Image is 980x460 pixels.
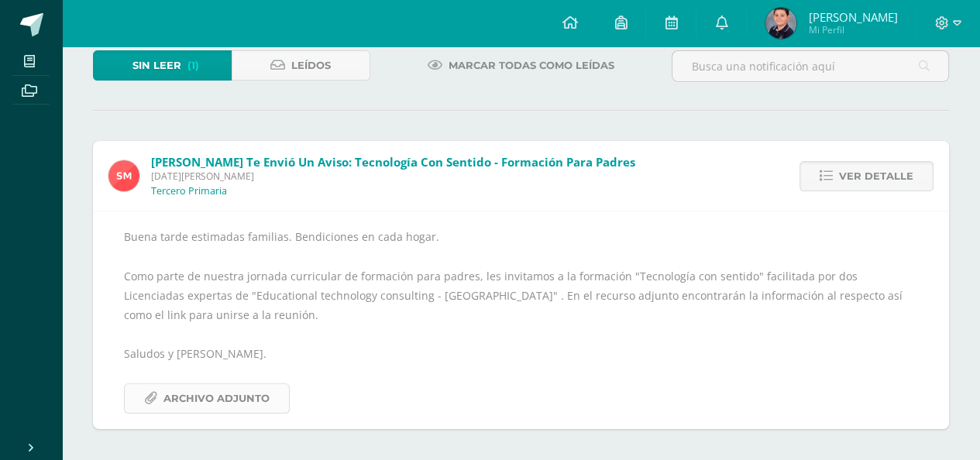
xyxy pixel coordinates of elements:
a: Sin leer(1) [93,50,232,81]
span: (1) [187,51,199,80]
a: Archivo Adjunto [124,383,290,414]
span: Sin leer [132,51,181,80]
a: Leídos [232,50,370,81]
p: Tercero Primaria [151,185,227,197]
span: Marcar todas como leídas [449,51,614,80]
span: Archivo Adjunto [163,384,270,413]
div: Buena tarde estimadas familias. Bendiciones en cada hogar. Como parte de nuestra jornada curricul... [124,227,918,414]
span: [PERSON_NAME] te envió un aviso: Tecnología con sentido - Formación para padres [151,154,635,170]
input: Busca una notificación aquí [672,51,948,81]
span: Mi Perfil [808,23,897,36]
span: Ver detalle [839,162,913,191]
span: Leídos [291,51,331,80]
img: a4c9654d905a1a01dc2161da199b9124.png [108,160,139,191]
span: [PERSON_NAME] [808,9,897,25]
a: Marcar todas como leídas [408,50,634,81]
img: a2412bf76b1055ed2ca12dd74e191724.png [765,8,796,39]
span: [DATE][PERSON_NAME] [151,170,635,183]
